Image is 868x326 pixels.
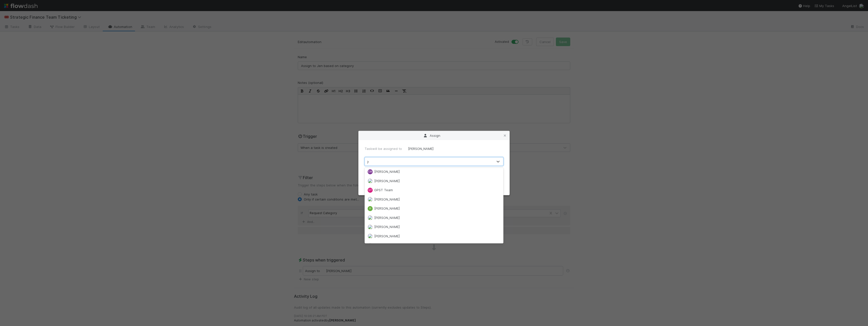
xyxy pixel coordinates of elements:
[359,131,509,140] div: Assign
[374,206,400,210] span: [PERSON_NAME]
[368,188,373,193] div: GPST Team
[403,147,407,151] img: avatar_aa4fbed5-f21b-48f3-8bdd-57047a9d59de.png
[368,243,373,248] img: avatar_e5ec2f5b-afc7-4357-8cf1-2139873d70b1.png
[374,234,400,238] span: [PERSON_NAME]
[374,170,400,174] span: [PERSON_NAME]
[368,189,372,191] span: GT
[374,197,400,201] span: [PERSON_NAME]
[368,169,373,174] div: Eshan Maini
[374,225,400,229] span: [PERSON_NAME]
[408,147,433,151] span: [PERSON_NAME]
[368,178,373,183] img: avatar_88eace93-95cc-47eb-b8e9-859ac60c33c0.png
[368,197,373,202] img: avatar_6811aa62-070e-4b0a-ab85-15874fb457a1.png
[368,215,373,220] img: avatar_780fd1af-2738-4964-9c5c-29395c916dac.png
[368,224,373,230] img: avatar_f32b584b-9fa7-42e4-bca2-ac5b6bf32423.png
[368,170,372,173] span: EM
[369,207,371,210] span: H
[368,206,373,211] div: Hyunju
[374,188,393,192] span: GPST Team
[374,216,400,220] span: [PERSON_NAME]
[374,243,400,247] span: [PERSON_NAME]
[365,146,503,151] div: Task will be assigned to
[374,179,400,183] span: [PERSON_NAME]
[368,234,373,239] img: avatar_c7c7de23-09de-42ad-8e02-7981c37ee075.png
